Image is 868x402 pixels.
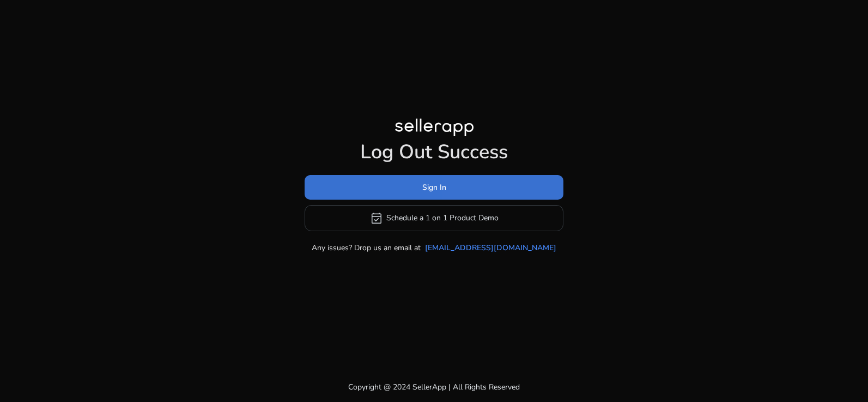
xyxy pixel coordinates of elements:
[370,212,383,225] span: event_available
[422,182,446,193] span: Sign In
[425,242,556,253] a: [EMAIL_ADDRESS][DOMAIN_NAME]
[305,205,563,231] button: event_availableSchedule a 1 on 1 Product Demo
[312,242,421,253] p: Any issues? Drop us an email at
[305,140,563,164] h1: Log Out Success
[305,175,563,200] button: Sign In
